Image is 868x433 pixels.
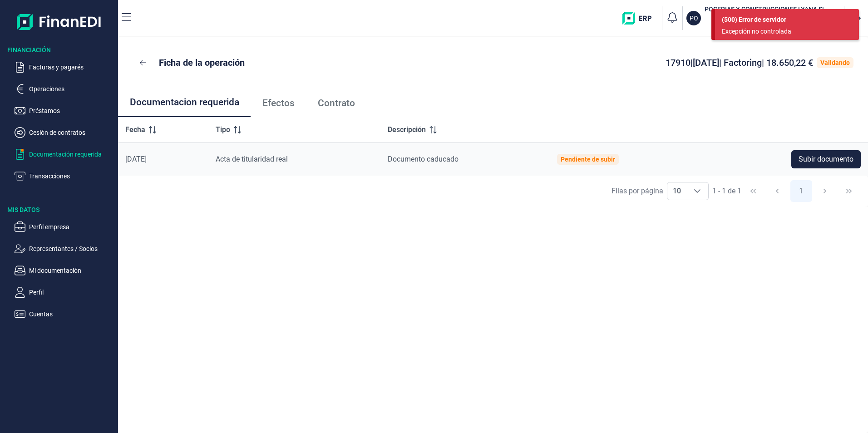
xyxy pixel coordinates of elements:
span: Subir documento [799,154,853,165]
div: Pendiente de subir [561,156,615,163]
button: Perfil [15,287,114,298]
div: [DATE] [125,155,201,164]
div: (500) Error de servidor [722,15,852,25]
button: Page 1 [790,180,812,202]
p: Cesión de contratos [29,127,114,138]
img: Logo de aplicación [17,7,102,36]
p: Operaciones [29,84,114,94]
button: POPOCERIAS Y CONSTRUCCIONES LYANA SL[PERSON_NAME] [PERSON_NAME](B86776226) [686,5,840,32]
button: Subir documento [791,150,861,168]
span: Descripción [388,124,426,135]
span: 1 - 1 de 1 [712,187,741,195]
p: Perfil [29,287,114,298]
button: Facturas y pagarés [15,62,114,73]
span: Documentacion requerida [130,98,239,107]
a: Contrato [306,88,366,118]
button: Operaciones [15,84,114,94]
button: Documentación requerida [15,149,114,160]
button: Next Page [814,180,836,202]
span: Contrato [318,98,355,108]
button: Mi documentación [15,265,114,276]
button: Transacciones [15,171,114,182]
div: Excepción no controlada [722,27,845,36]
button: Cesión de contratos [15,127,114,138]
span: 17910 | [DATE] | Factoring | 18.650,22 € [666,57,813,68]
img: erp [622,12,658,25]
button: Préstamos [15,105,114,116]
a: Documentacion requerida [118,88,251,118]
button: Last Page [838,180,860,202]
span: 10 [667,182,686,200]
div: Choose [686,182,708,200]
span: Documento caducado [388,155,459,163]
div: Filas por página [612,186,663,197]
div: Validando [820,59,850,66]
a: Efectos [251,88,306,118]
p: Documentación requerida [29,149,114,160]
button: Cuentas [15,309,114,320]
p: Transacciones [29,171,114,182]
p: Representantes / Socios [29,243,114,254]
p: PO [690,14,698,23]
span: Efectos [262,98,295,108]
button: Perfil empresa [15,221,114,232]
button: Previous Page [766,180,788,202]
p: Cuentas [29,309,114,320]
p: Mi documentación [29,265,114,276]
p: Perfil empresa [29,221,114,232]
h3: POCERIAS Y CONSTRUCCIONES LYANA SL [705,5,826,14]
span: Tipo [216,124,230,135]
p: Préstamos [29,105,114,116]
p: Facturas y pagarés [29,62,114,73]
p: Ficha de la operación [159,56,245,69]
button: First Page [742,180,764,202]
span: Acta de titularidad real [216,155,288,163]
span: Fecha [125,124,145,135]
button: Representantes / Socios [15,243,114,254]
p: [PERSON_NAME] [PERSON_NAME] [705,14,826,21]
